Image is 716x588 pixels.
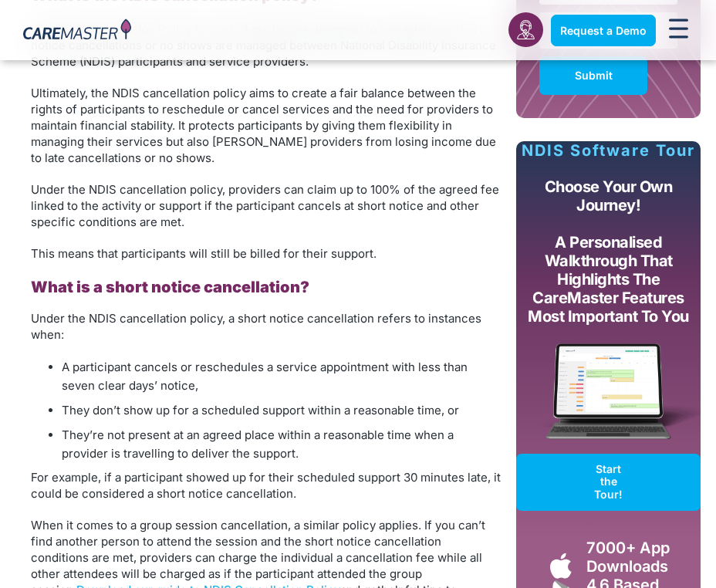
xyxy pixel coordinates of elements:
[23,19,131,42] img: CareMaster Logo
[31,22,496,69] span: The NDIS Cancellation Policy is a set of guidelines designed to regulate how short notice cancell...
[31,86,496,165] span: Ultimately, the NDIS cancellation policy aims to create a fair balance between the rights of part...
[664,14,693,47] div: Menu Toggle
[587,463,630,502] span: Start the Tour!
[539,56,647,95] button: Submit
[516,454,701,511] a: Start the Tour!
[31,311,481,342] span: Under the NDIS cancellation policy, a short notice cancellation refers to instances when:
[528,177,689,215] p: Choose your own journey!
[560,24,647,37] span: Request a Demo
[516,343,701,453] img: CareMaster Software Mockup on Screen
[62,403,459,417] span: They don’t show up for a scheduled support within a reasonable time, or
[528,233,689,326] p: A personalised walkthrough that highlights the CareMaster features most important to you
[550,553,572,579] img: Apple App Store Icon
[31,182,499,229] span: Under the NDIS cancellation policy, providers can claim up to 100% of the agreed fee linked to th...
[31,278,309,296] b: What is a short notice cancellation?
[516,141,701,160] p: NDIS Software Tour
[31,470,501,501] span: For example, if a participant showed up for their scheduled support 30 minutes late, it could be ...
[586,539,677,576] div: 7000+ App Downloads
[62,360,468,393] span: A participant cancels or reschedules a service appointment with less than seven clear days’ notice,
[62,427,454,461] span: They’re not present at an agreed place within a reasonable time when a provider is travelling to ...
[575,69,613,83] span: Submit
[31,246,377,261] span: This means that participants will still be billed for their support.
[551,15,656,46] a: Request a Demo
